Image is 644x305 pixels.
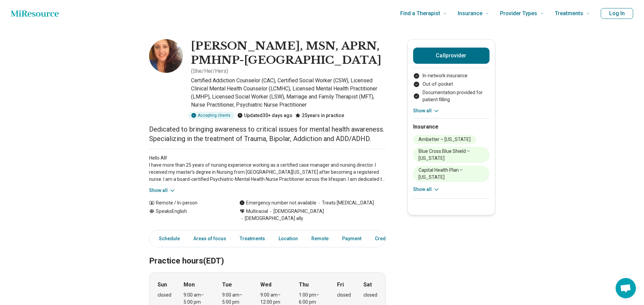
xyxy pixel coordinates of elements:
div: closed [337,292,351,299]
div: closed [363,292,377,299]
span: Treats [MEDICAL_DATA] [316,199,374,206]
a: Payment [338,232,365,246]
strong: Wed [260,281,271,289]
span: Find a Therapist [400,9,440,18]
a: Credentials [371,232,405,246]
button: Log In [601,8,633,19]
button: Show all [149,187,176,194]
a: Location [275,232,302,246]
img: Julianne Fountain, MSN, APRN, PMHNP-BC, Certified Addiction Counselor (CAC) [149,39,183,73]
div: Open chat [616,278,636,298]
button: Callprovider [413,48,490,64]
div: Emergency number not available [239,199,316,206]
strong: Thu [299,281,309,289]
a: Treatments [236,232,269,246]
a: Areas of focus [189,232,230,246]
strong: Mon [184,281,195,289]
span: Provider Types [500,9,537,18]
div: Remote / In-person [149,199,226,206]
a: Schedule [151,232,184,246]
h2: Practice hours (EDT) [149,239,386,267]
span: [DEMOGRAPHIC_DATA] [268,208,324,215]
button: Show all [413,186,440,193]
strong: Fri [337,281,344,289]
p: Certified Addiction Counselor (CAC), Certified Social Worker (CSW), Licensed Clinical Mental Heal... [191,77,386,109]
li: In-network insurance [413,72,490,79]
li: Ambetter – [US_STATE] [413,135,476,144]
div: Accepting clients [188,112,235,119]
div: Updated 30+ days ago [237,112,292,119]
li: Documentation provided for patient filling [413,89,490,103]
li: Capital Health Plan – [US_STATE] [413,166,490,182]
span: [DEMOGRAPHIC_DATA] ally [239,215,303,222]
div: 25 years in practice [295,112,344,119]
h1: [PERSON_NAME], MSN, APRN, PMHNP-[GEOGRAPHIC_DATA] [191,39,386,67]
span: Insurance [458,9,482,18]
a: Remote [307,232,333,246]
p: Dedicated to bringing awareness to critical issues for mental health awareness. Specializing in t... [149,124,386,143]
div: Speaks English [149,208,226,222]
ul: Payment options [413,72,490,103]
span: Multiracial [246,208,268,215]
button: Show all [413,107,440,114]
div: closed [158,292,171,299]
strong: Sun [158,281,167,289]
p: ( She/Her/Hers ) [191,67,228,75]
li: Blue Cross Blue Shield – [US_STATE] [413,147,490,163]
span: Treatments [555,9,583,18]
a: Home page [11,7,59,20]
p: Hello All! I have more than 25 years of nursing experience working as a certified case manager an... [149,155,386,183]
strong: Tue [222,281,232,289]
li: Out-of-pocket [413,81,490,88]
strong: Sat [363,281,372,289]
h2: Insurance [413,123,490,131]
